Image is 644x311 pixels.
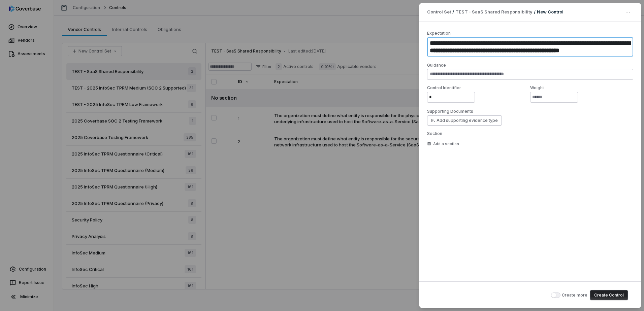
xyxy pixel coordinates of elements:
[427,9,451,15] span: Control Set
[427,85,530,91] label: Control Identifier
[427,115,502,126] button: Add supporting evidence type
[427,63,446,68] label: Guidance
[562,292,587,298] span: Create more
[427,131,633,136] label: Section
[452,9,454,15] p: /
[534,9,536,15] p: /
[425,138,461,150] button: Add a section
[427,109,473,114] label: Supporting Documents
[530,85,633,91] label: Weight
[551,292,560,298] button: Create more
[427,31,451,36] label: Expectation
[455,9,533,15] a: TEST - SaaS Shared Responsibility
[537,9,563,14] span: New Control
[590,290,628,300] button: Create Control
[427,141,459,146] div: Add a section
